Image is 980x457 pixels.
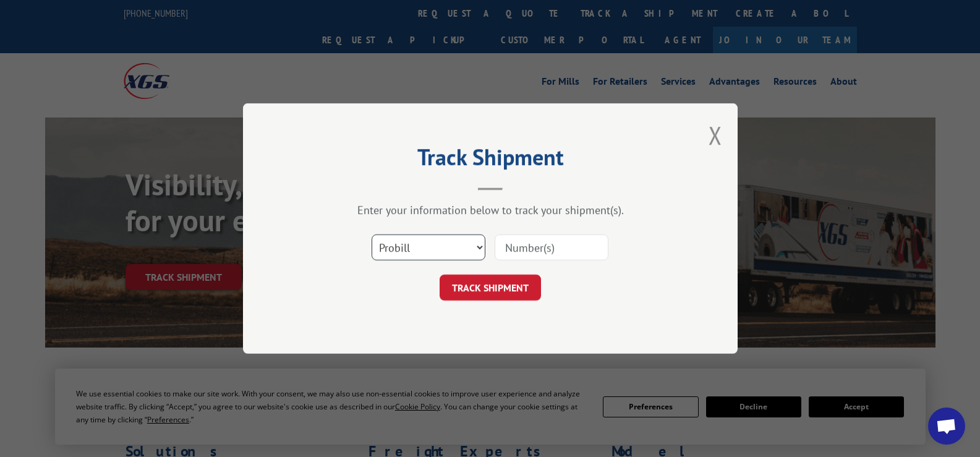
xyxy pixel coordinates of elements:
[495,234,608,260] input: Number(s)
[928,408,965,445] div: Open chat
[709,119,722,152] button: Close modal
[305,203,676,217] div: Enter your information below to track your shipment(s).
[305,148,676,172] h2: Track Shipment
[440,275,541,301] button: TRACK SHIPMENT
